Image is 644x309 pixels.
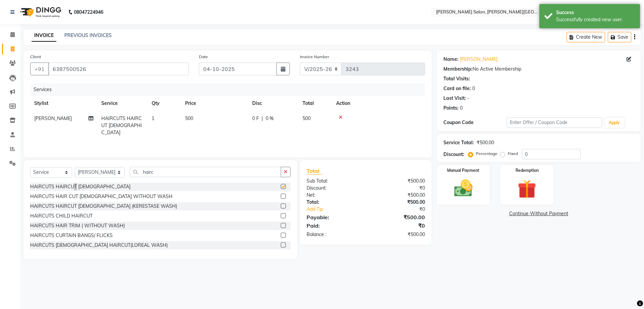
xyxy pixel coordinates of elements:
div: Successfully created new user. [556,16,635,23]
div: - [467,95,469,102]
th: Disc [248,96,299,111]
span: 0 F [252,115,259,122]
label: Fixed [508,151,518,157]
button: Apply [605,118,624,128]
div: HAIRCUTS CHILD HAIRCUT [30,213,93,220]
div: ₹0 [366,185,430,192]
img: _cash.svg [448,178,479,199]
div: Total: [302,199,366,206]
div: Net: [302,192,366,199]
label: Client [30,54,41,60]
div: ₹500.00 [366,231,430,238]
th: Qty [148,96,181,111]
span: 0 % [266,115,274,122]
input: Search or Scan [130,167,281,177]
div: Coupon Code [443,119,507,126]
div: ₹500.00 [366,192,430,199]
div: Membership: [443,66,473,73]
div: Payable: [302,213,366,221]
button: +91 [30,63,49,75]
div: HAIRCUTS HAIRCUT [DEMOGRAPHIC_DATA] [30,183,130,190]
div: ₹500.00 [366,199,430,206]
th: Price [181,96,248,111]
b: 08047224946 [74,3,103,22]
th: Service [97,96,148,111]
a: PREVIOUS INVOICES [64,32,112,38]
div: HAIRCUTS [DEMOGRAPHIC_DATA] HAIRCUT(LOREAL WASH) [30,242,168,249]
span: [PERSON_NAME] [34,115,72,121]
div: Success [556,9,635,16]
div: Total Visits: [443,75,470,82]
div: Discount: [443,151,464,158]
span: HAIRCUTS HAIRCUT [DEMOGRAPHIC_DATA] [101,115,142,136]
div: Points: [443,105,459,112]
div: HAIRCUTS HAIR CUT [DEMOGRAPHIC_DATA] WITHOUT WASH [30,193,172,200]
div: Last Visit: [443,95,466,102]
div: Discount: [302,185,366,192]
span: 500 [185,115,193,121]
div: HAIRCUTS HAIR TRIM ( WITHOUT WASH) [30,222,125,229]
div: Paid: [302,222,366,230]
div: Name: [443,56,459,63]
img: _gift.svg [512,178,542,201]
label: Date [199,54,208,60]
button: Save [608,32,631,42]
input: Enter Offer / Coupon Code [507,117,602,128]
div: ₹0 [376,206,430,213]
div: Services [31,83,430,96]
label: Percentage [476,151,497,157]
div: ₹0 [366,222,430,230]
input: Search by Name/Mobile/Email/Code [48,63,189,75]
span: Total [307,167,322,175]
label: Invoice Number [300,54,329,60]
a: [PERSON_NAME] [460,56,497,63]
label: Manual Payment [447,167,479,173]
a: INVOICE [32,30,56,42]
div: HAIRCUTS CURTAIN BANGS/ FLICKS [30,232,113,239]
th: Total [299,96,332,111]
div: ₹500.00 [366,178,430,185]
div: No Active Membership [443,66,634,73]
div: Balance : [302,231,366,238]
th: Stylist [30,96,97,111]
a: Continue Without Payment [438,210,639,217]
div: HAIRCUTS HAIRCUT [DEMOGRAPHIC_DATA] (KERESTASE WASH) [30,203,177,210]
label: Redemption [516,167,539,173]
div: ₹500.00 [477,139,494,146]
div: Service Total: [443,139,474,146]
th: Action [332,96,425,111]
span: | [262,115,263,122]
span: 1 [152,115,154,121]
div: Sub Total: [302,178,366,185]
div: 0 [460,105,463,112]
span: 500 [303,115,311,121]
div: 0 [472,85,475,92]
button: Create New [567,32,605,42]
div: ₹500.00 [366,213,430,221]
img: logo [17,3,63,22]
a: Add Tip [302,206,376,213]
div: Card on file: [443,85,471,92]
